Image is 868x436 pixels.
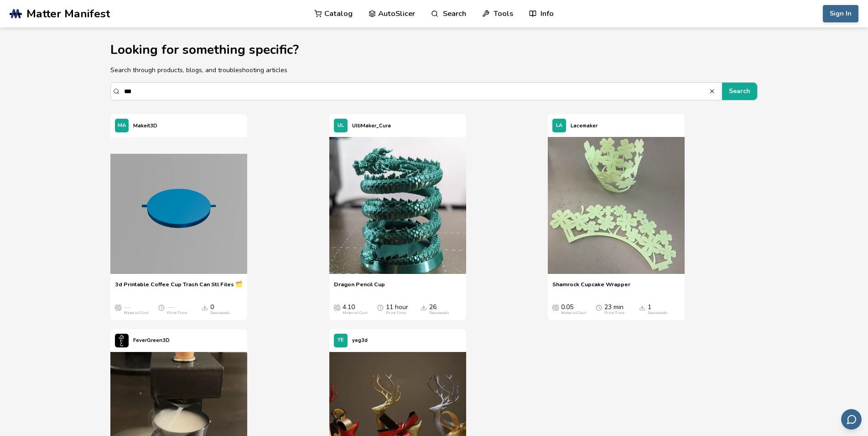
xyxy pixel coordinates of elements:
div: Material Cost [343,311,367,315]
p: Search through products, blogs, and troubleshooting articles [110,65,758,75]
a: FeverGreen3D's profileFeverGreen3D [110,329,174,352]
a: MAMakeit3D [110,114,162,137]
span: LA [556,123,562,129]
div: Downloads [429,311,449,315]
div: 11 hour [386,304,408,315]
span: — [167,304,173,311]
span: Matter Manifest [26,7,110,20]
div: Material Cost [561,311,586,315]
span: YE [338,337,344,343]
button: Sign In [823,5,858,22]
span: MA [118,123,126,129]
span: UL [338,123,344,129]
div: 1 [648,304,668,315]
div: Downloads [210,311,230,315]
button: Search [722,83,757,100]
button: Send feedback via email [841,409,862,430]
a: Shamrock Cupcake Wrapper [552,281,630,294]
span: Average Cost [115,304,121,311]
div: 0.05 [561,304,586,315]
div: Downloads [648,311,668,315]
span: Average Cost [552,304,559,311]
img: FeverGreen3D's profile [115,334,129,347]
div: 23 min [604,304,624,315]
span: Average Cost [334,304,340,311]
span: Average Print Time [158,304,165,311]
h1: Looking for something specific? [110,43,758,57]
div: Print Time [386,311,406,315]
div: Print Time [604,311,624,315]
div: 4.10 [343,304,367,315]
p: Makeit3D [133,121,157,131]
div: Print Time [167,311,187,315]
p: FeverGreen3D [133,336,170,345]
p: UltiMaker_Cura [352,121,391,131]
button: Search [709,88,717,95]
span: Average Print Time [596,304,602,311]
span: — [124,304,130,311]
span: Downloads [202,304,208,311]
input: Search [124,83,709,100]
a: Dragon Pencil Cup [334,281,385,294]
p: yeg3d [352,336,368,345]
div: 0 [210,304,230,315]
span: Downloads [421,304,427,311]
span: Downloads [639,304,645,311]
span: Average Print Time [377,304,384,311]
p: Lacemaker [571,121,598,131]
div: 26 [429,304,449,315]
div: Material Cost [124,311,148,315]
a: 3d Printable Coffee Cup Trash Can Stl Files 🗂️ [115,281,243,294]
